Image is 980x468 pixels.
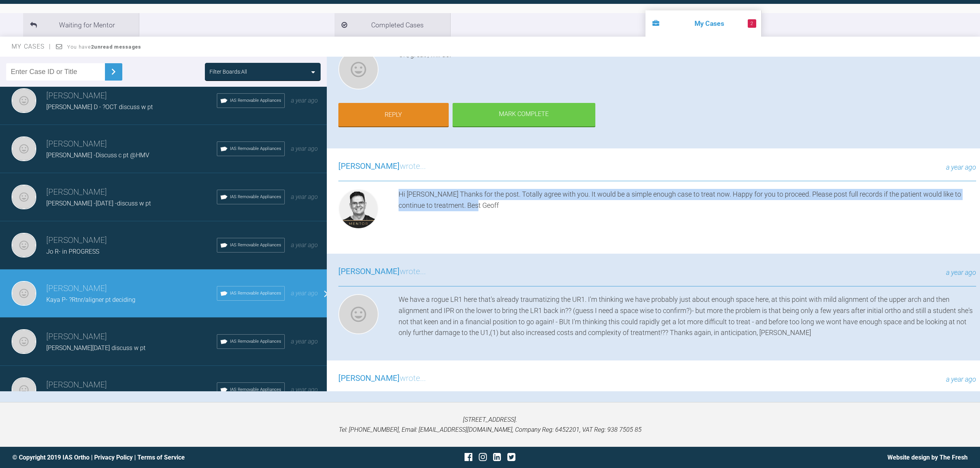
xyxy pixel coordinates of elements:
[210,67,247,76] div: Filter Boards: All
[291,386,318,393] span: a year ago
[12,415,968,434] p: [STREET_ADDRESS]. Tel: [PHONE_NUMBER], Email: [EMAIL_ADDRESS][DOMAIN_NAME], Company Reg: 6452201,...
[23,13,139,37] li: Waiting for Mentor
[453,103,595,127] div: Mark Complete
[338,103,449,127] a: Reply
[291,145,318,152] span: a year ago
[338,372,426,385] h3: wrote...
[645,10,761,37] li: My Cases
[338,160,426,173] h3: wrote...
[46,138,217,151] h3: [PERSON_NAME]
[46,330,217,343] h3: [PERSON_NAME]
[946,163,976,171] span: a year ago
[46,186,217,199] h3: [PERSON_NAME]
[399,49,976,93] div: OK, great , will do.
[91,44,141,50] strong: 2 unread messages
[46,103,153,111] span: [PERSON_NAME] D - ?OCT discuss w pt
[338,189,378,229] img: Geoff Stone
[338,294,378,334] img: Nicola Bone
[94,454,133,461] a: Privacy Policy
[338,49,378,89] img: Nicola Bone
[12,233,36,258] img: Nicola Bone
[46,234,217,247] h3: [PERSON_NAME]
[291,97,318,104] span: a year ago
[12,453,331,463] div: © Copyright 2019 IAS Ortho | |
[338,374,400,383] span: [PERSON_NAME]
[46,248,99,255] span: Jo R- in PROGRESS
[230,338,281,345] span: IAS Removable Appliances
[6,63,105,81] input: Enter Case ID or Title
[137,454,185,461] a: Terms of Service
[46,379,217,392] h3: [PERSON_NAME]
[12,329,36,354] img: Nicola Bone
[338,265,426,278] h3: wrote...
[107,66,120,78] img: chevronRight.28bd32b0.svg
[291,241,318,249] span: a year ago
[12,43,51,50] span: My Cases
[12,281,36,306] img: Nicola Bone
[399,189,976,232] div: Hi [PERSON_NAME] Thanks for the post. Totally agree with you. It would be a simple enough case to...
[338,162,400,171] span: [PERSON_NAME]
[230,145,281,152] span: IAS Removable Appliances
[230,194,281,200] span: IAS Removable Appliances
[946,375,976,383] span: a year ago
[946,268,976,276] span: a year ago
[46,200,151,207] span: [PERSON_NAME] -[DATE] -discuss w pt
[335,13,450,37] li: Completed Cases
[67,44,142,50] span: You have
[230,242,281,249] span: IAS Removable Appliances
[230,97,281,104] span: IAS Removable Appliances
[12,88,36,113] img: Nicola Bone
[748,19,756,28] span: 2
[46,344,145,352] span: [PERSON_NAME][DATE] discuss w pt
[46,296,135,303] span: Kaya P- ?Rtnr/aligner pt deciding
[291,290,318,297] span: a year ago
[12,136,36,161] img: Nicola Bone
[12,377,36,402] img: Nicola Bone
[399,294,976,338] div: We have a rogue LR1 here that's already traumatizing the UR1. I'm thinking we have probably just ...
[46,282,217,295] h3: [PERSON_NAME]
[291,193,318,200] span: a year ago
[12,185,36,209] img: Nicola Bone
[338,267,400,276] span: [PERSON_NAME]
[291,338,318,345] span: a year ago
[230,386,281,393] span: IAS Removable Appliances
[46,89,217,103] h3: [PERSON_NAME]
[887,454,968,461] a: Website design by The Fresh
[230,290,281,297] span: IAS Removable Appliances
[46,152,149,159] span: [PERSON_NAME] -Discuss c pt @HMV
